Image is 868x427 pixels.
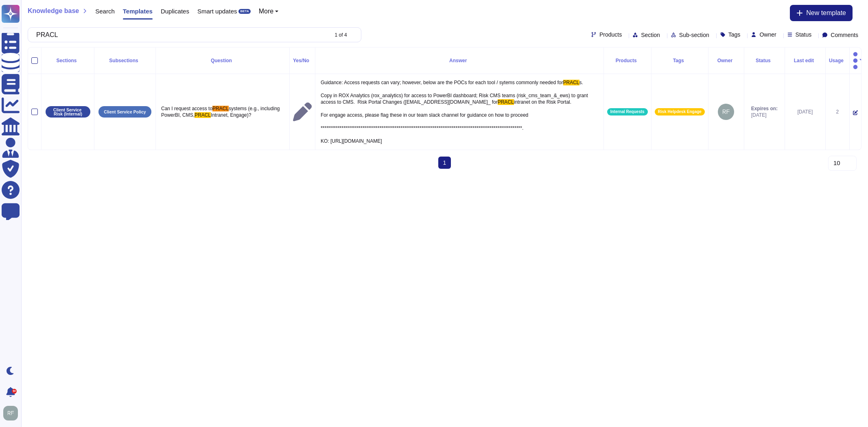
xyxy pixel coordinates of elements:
span: Risk Helpdesk Engage [658,110,702,114]
span: Can I request access to [161,106,212,111]
span: Status [796,32,812,37]
img: user [3,406,18,420]
span: New template [806,10,846,16]
button: More [259,8,279,15]
div: Subsections [98,58,152,63]
span: 1 [438,157,451,169]
input: Search by keywords [32,28,328,42]
span: [DATE] [751,112,778,118]
span: Sub-section [679,32,709,38]
button: user [2,404,24,422]
div: Usage [829,58,846,63]
span: Expires on: [751,105,778,112]
div: Question [159,58,286,63]
span: Products [599,32,622,37]
div: Yes/No [293,58,312,63]
span: Tags [728,32,741,37]
span: Smart updates [197,8,237,14]
span: Templates [123,8,153,14]
span: PRACL [498,99,514,105]
p: Client Service Policy [104,110,146,114]
span: Intranet, Engage)? [211,112,251,118]
div: 9+ [12,389,17,394]
span: Internal Requests [610,110,645,114]
span: PRACL [212,106,229,111]
div: Owner [712,58,741,63]
span: Duplicates [161,8,189,14]
p: Client Service Risk (Internal) [48,108,87,116]
span: systems (e.g., including PowerBI, CMS, [161,106,281,118]
span: Comments [831,32,858,38]
span: Search [95,8,115,14]
span: More [259,8,273,15]
div: BETA [238,9,250,14]
div: 2 [829,109,846,115]
span: s. Copy in ROX Analytics (rox_analytics) for access to PowerBI dashboard; Risk CMS teams (risk_cm... [321,80,589,105]
div: 1 of 4 [335,33,347,37]
span: Owner [759,32,776,37]
span: PRACL [195,112,211,118]
span: Knowledge base [28,8,79,14]
span: Guidance: Access requests can vary; however, below are the POCs for each tool / sytems commonly n... [321,80,563,85]
div: Answer [319,58,600,63]
div: Status [748,58,781,63]
div: Tags [655,58,705,63]
img: user [718,104,734,120]
div: Sections [45,58,91,63]
div: [DATE] [788,109,822,115]
span: Section [641,32,660,38]
button: New template [790,5,853,21]
div: Products [607,58,648,63]
span: PRACL [563,80,579,85]
div: Last edit [788,58,822,63]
